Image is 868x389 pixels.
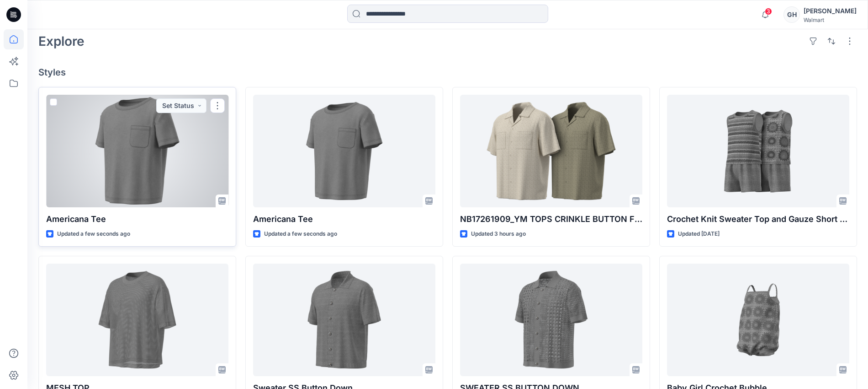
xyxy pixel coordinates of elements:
[678,229,720,239] p: Updated [DATE]
[46,95,228,207] a: Americana Tee
[253,95,435,207] a: Americana Tee
[765,8,772,15] span: 3
[46,213,228,226] p: Americana Tee
[38,67,857,78] h4: Styles
[783,6,800,23] div: GH
[46,264,228,376] a: MESH TOP
[667,264,849,376] a: Baby Girl Crochet Bubble
[460,213,642,226] p: NB17261909_YM TOPS CRINKLE BUTTON FRONT
[460,264,642,376] a: SWEATER SS BUTTON DOWN
[253,264,435,376] a: Sweater SS Button Down
[460,95,642,207] a: NB17261909_YM TOPS CRINKLE BUTTON FRONT
[804,5,857,16] div: [PERSON_NAME]
[667,213,849,226] p: Crochet Knit Sweater Top and Gauze Short Set
[471,229,526,239] p: Updated 3 hours ago
[804,16,857,23] div: Walmart
[38,34,85,49] h2: Explore
[264,229,337,239] p: Updated a few seconds ago
[667,95,849,207] a: Crochet Knit Sweater Top and Gauze Short Set
[253,213,435,226] p: Americana Tee
[57,229,130,239] p: Updated a few seconds ago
